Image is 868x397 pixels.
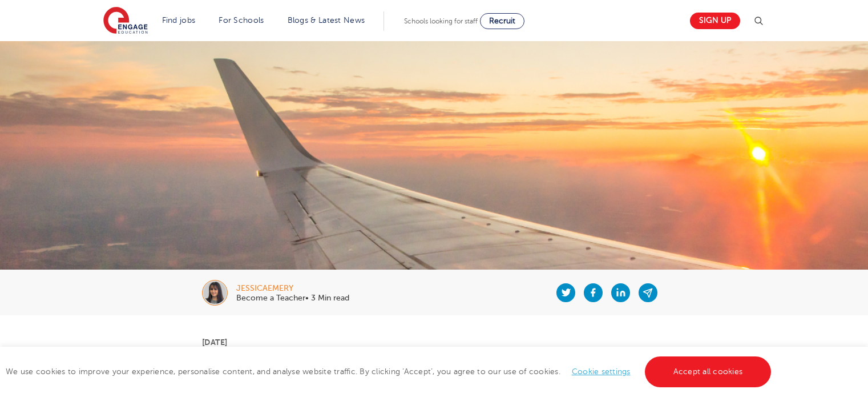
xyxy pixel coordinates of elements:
[404,17,478,25] span: Schools looking for staff
[288,16,365,25] a: Blogs & Latest News
[103,7,148,35] img: Engage Education
[480,13,524,29] a: Recruit
[236,284,349,292] div: jessicaemery
[236,294,349,302] p: Become a Teacher• 3 Min read
[489,17,515,25] span: Recruit
[202,338,666,346] p: [DATE]
[219,16,264,25] a: For Schools
[6,367,774,376] span: We use cookies to improve your experience, personalise content, and analyse website traffic. By c...
[162,16,196,25] a: Find jobs
[690,13,740,29] a: Sign up
[572,367,631,376] a: Cookie settings
[645,356,772,387] a: Accept all cookies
